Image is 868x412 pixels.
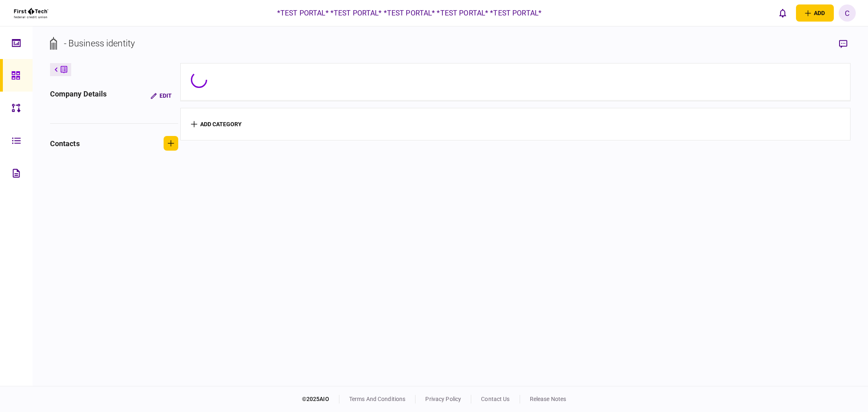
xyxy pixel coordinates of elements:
div: *TEST PORTAL* *TEST PORTAL* *TEST PORTAL* *TEST PORTAL* *TEST PORTAL* [277,8,542,18]
a: terms and conditions [349,396,406,402]
a: privacy policy [425,396,461,402]
img: client company logo [13,3,49,23]
a: contact us [481,396,509,402]
div: company details [50,88,107,103]
button: open notifications list [774,4,791,22]
button: C [839,4,856,22]
div: © 2025 AIO [302,395,339,403]
button: open adding identity options [796,4,834,22]
button: add category [191,121,242,127]
div: - Business identity [64,37,135,50]
button: Edit [144,88,178,103]
a: release notes [530,396,566,402]
div: contacts [50,138,80,149]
